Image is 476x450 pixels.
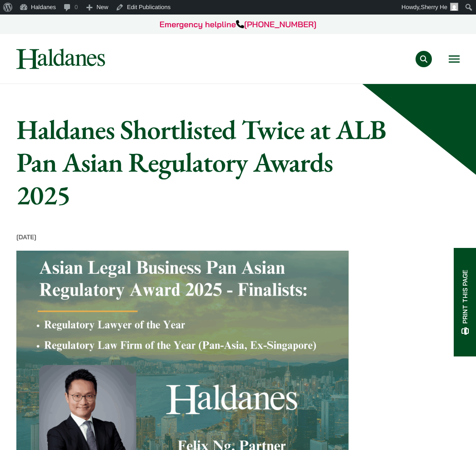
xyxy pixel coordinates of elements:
[160,19,316,30] a: Emergency helpline[PHONE_NUMBER]
[16,49,105,69] img: Logo of Haldanes
[421,4,447,10] span: Sherry He
[16,113,391,211] h1: Haldanes Shortlisted Twice at ALB Pan Asian Regulatory Awards 2025
[16,233,36,241] time: [DATE]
